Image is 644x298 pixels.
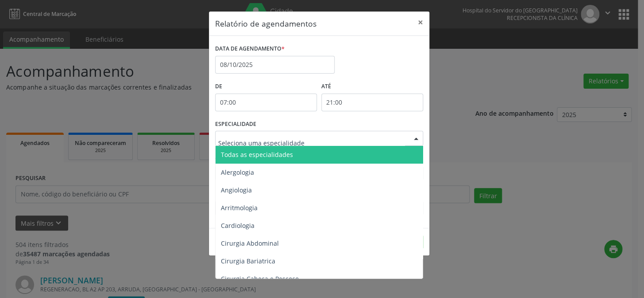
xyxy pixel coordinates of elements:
span: Cirurgia Abdominal [221,239,279,247]
input: Selecione uma data ou intervalo [215,56,335,74]
input: Seleciona uma especialidade [218,134,405,152]
span: Angiologia [221,186,252,194]
label: De [215,80,317,94]
span: Cirurgia Bariatrica [221,257,275,265]
span: Alergologia [221,168,254,176]
label: ATÉ [321,80,423,94]
span: Cardiologia [221,221,255,230]
input: Selecione o horário inicial [215,94,317,111]
button: Close [412,12,429,33]
span: Arritmologia [221,204,258,212]
label: ESPECIALIDADE [215,118,256,131]
label: DATA DE AGENDAMENTO [215,42,285,56]
span: Todas as especialidades [221,150,293,159]
input: Selecione o horário final [321,94,423,111]
h5: Relatório de agendamentos [215,18,316,29]
span: Cirurgia Cabeça e Pescoço [221,274,299,283]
